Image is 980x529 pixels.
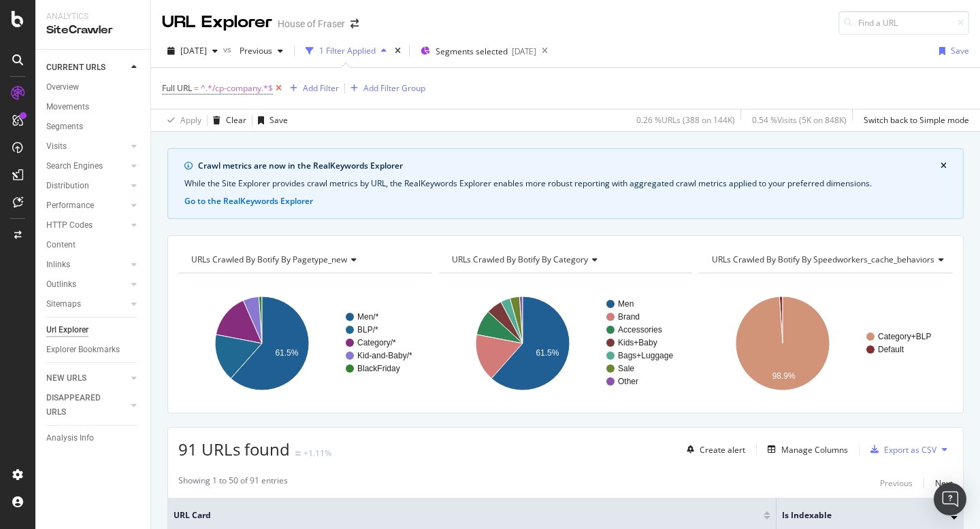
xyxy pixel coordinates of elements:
[46,323,141,337] a: Url Explorer
[512,46,536,57] div: [DATE]
[191,254,347,265] span: URLs Crawled By Botify By pagetype_new
[858,109,969,131] button: Switch back to Simple mode
[46,80,141,95] a: Overview
[350,19,359,29] div: arrow-right-arrow-left
[46,391,115,420] div: DISAPPEARED URLS
[252,109,288,131] button: Save
[357,325,378,335] text: BLP/*
[46,297,81,311] div: Sitemaps
[46,323,88,337] div: Url Explorer
[46,277,127,292] a: Outlinks
[319,45,376,56] div: 1 Filter Applied
[880,475,913,491] button: Previous
[415,40,536,62] button: Segments selected[DATE]
[300,40,392,62] button: 1 Filter Applied
[618,351,673,360] text: Bags+Luggage
[234,45,272,56] span: Previous
[46,258,127,272] a: Inlinks
[46,100,141,114] a: Movements
[46,431,141,445] a: Analysis Info
[618,325,662,335] text: Accessories
[46,61,127,75] a: CURRENT URLS
[46,258,70,272] div: Inlinks
[752,114,847,126] div: 0.54 % Visits ( 5K on 848K )
[184,177,947,190] div: While the Site Explorer provides crawl metrics by URL, the RealKeywords Explorer enables more rob...
[46,179,89,193] div: Distribution
[46,139,67,154] div: Visits
[46,431,94,445] div: Analysis Info
[46,297,127,311] a: Sitemaps
[937,157,950,175] button: close banner
[46,238,141,252] a: Content
[46,120,141,134] a: Segments
[162,109,201,131] button: Apply
[709,249,955,271] h4: URLs Crawled By Botify By speedworkers_cache_behaviors
[536,348,559,358] text: 61.5%
[699,284,953,403] div: A chart.
[618,377,638,386] text: Other
[223,44,234,55] span: vs
[184,195,313,207] button: Go to the RealKeywords Explorer
[880,477,913,489] div: Previous
[878,345,904,354] text: Default
[275,348,298,358] text: 61.5%
[782,509,930,522] span: Is Indexable
[436,46,508,57] span: Segments selected
[234,40,289,62] button: Previous
[46,277,76,292] div: Outlinks
[46,343,120,357] div: Explorer Bookmarks
[46,179,127,193] a: Distribution
[295,451,301,456] img: Equal
[878,332,931,341] text: Category+BLP
[864,114,969,126] div: Switch back to Simple mode
[180,45,207,56] span: 2025 Oct. 5th
[46,11,140,22] div: Analytics
[162,11,272,34] div: URL Explorer
[194,82,199,94] span: =
[762,441,848,458] button: Manage Columns
[284,80,339,97] button: Add Filter
[951,45,969,56] div: Save
[226,114,246,126] div: Clear
[46,199,127,213] a: Performance
[439,284,693,403] svg: A chart.
[46,61,105,75] div: CURRENT URLS
[46,139,127,154] a: Visits
[198,160,941,172] div: Crawl metrics are now in the RealKeywords Explorer
[935,477,953,489] div: Next
[712,254,934,265] span: URLs Crawled By Botify By speedworkers_cache_behaviors
[700,444,745,456] div: Create alert
[208,109,246,131] button: Clear
[201,79,273,98] span: ^.*/cp-company.*$
[46,199,94,213] div: Performance
[189,249,420,271] h4: URLs Crawled By Botify By pagetype_new
[618,364,634,373] text: Sale
[865,439,936,460] button: Export as CSV
[178,284,432,403] svg: A chart.
[884,444,936,456] div: Export as CSV
[935,475,953,491] button: Next
[618,338,657,347] text: Kids+Baby
[46,80,79,95] div: Overview
[178,475,288,491] div: Showing 1 to 50 of 91 entries
[278,17,345,31] div: House of Fraser
[303,82,339,94] div: Add Filter
[304,447,331,459] div: +1.11%
[167,148,964,219] div: info banner
[452,254,588,265] span: URLs Crawled By Botify By category
[178,438,290,460] span: 91 URLs found
[838,11,969,35] input: Find a URL
[357,338,396,347] text: Category/*
[345,80,425,97] button: Add Filter Group
[269,114,288,126] div: Save
[357,351,412,360] text: Kid-and-Baby/*
[636,114,735,126] div: 0.26 % URLs ( 388 on 144K )
[618,312,640,322] text: Brand
[618,299,634,309] text: Men
[392,44,404,58] div: times
[46,100,89,114] div: Movements
[46,22,140,38] div: SiteCrawler
[46,238,76,252] div: Content
[772,371,796,381] text: 98.9%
